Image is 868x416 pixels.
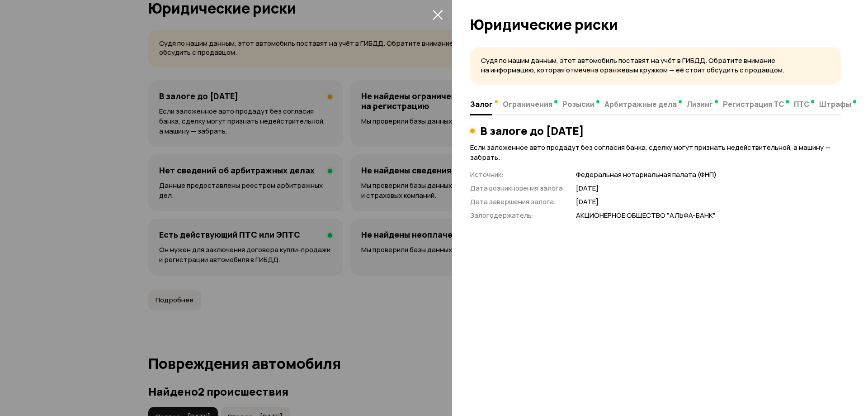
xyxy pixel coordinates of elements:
[430,7,445,22] button: закрыть
[576,197,841,207] p: [DATE]
[470,143,841,163] p: Если заложенное авто продадут без согласия банка, сделку могут признать недействительной, а машин...
[723,100,784,109] span: Регистрация ТС
[576,184,841,193] p: [DATE]
[819,100,851,109] span: Штрафы
[480,124,584,137] h3: В залоге до [DATE]
[470,183,565,193] p: Дата возникновения залога :
[470,100,493,109] span: Залог
[503,100,552,109] span: Ограничения
[576,211,841,220] p: АКЦИОНЕРНОЕ ОБЩЕСТВО "АЛЬФА-БАНК"
[470,210,565,220] p: Залогодержатель :
[470,170,565,180] p: Источник :
[794,100,809,109] span: ПТС
[470,197,565,207] p: Дата завершения залога :
[604,100,677,109] span: Арбитражные дела
[481,56,784,75] span: Судя по нашим данным, этот автомобиль поставят на учёт в ГИБДД. Обратите внимание на информацию, ...
[562,100,594,109] span: Розыски
[576,170,841,180] p: Федеральная нотариальная палата (ФНП)
[687,100,713,109] span: Лизинг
